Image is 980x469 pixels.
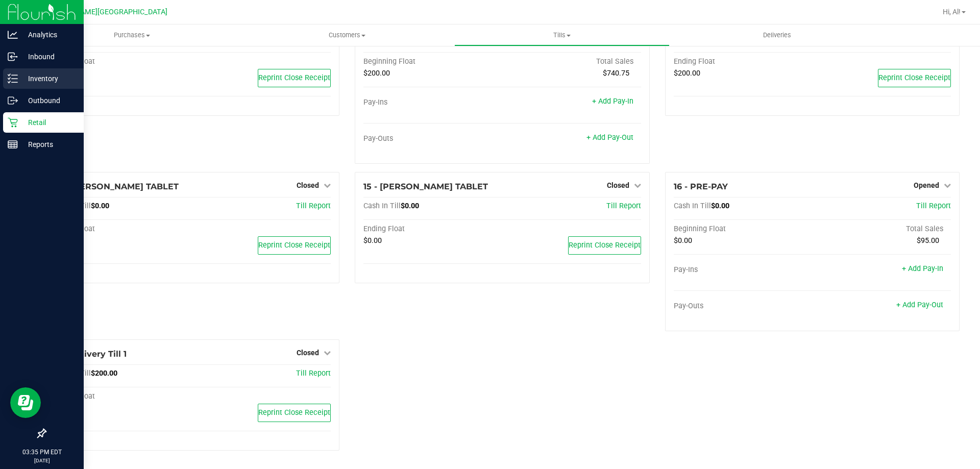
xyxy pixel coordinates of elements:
a: + Add Pay-Out [896,301,943,309]
p: Inbound [18,51,79,63]
inline-svg: Analytics [8,30,18,40]
a: Purchases [24,24,239,46]
span: Reprint Close Receipt [258,73,330,82]
div: Ending Float [54,225,192,234]
span: 15 - [PERSON_NAME] TABLET [363,182,488,191]
div: Total Sales [502,57,641,66]
a: Customers [239,24,454,46]
inline-svg: Inbound [8,52,18,62]
span: $200.00 [91,369,117,378]
span: Hi, Al! [943,8,961,16]
inline-svg: Retail [8,117,18,128]
div: Ending Float [54,57,192,66]
div: Ending Float [674,57,813,66]
div: Ending Float [54,392,192,401]
span: Reprint Close Receipt [878,73,950,82]
div: Ending Float [363,225,502,234]
p: 03:35 PM EDT [5,448,79,457]
a: Till Report [606,202,641,210]
iframe: Resource center [10,387,41,418]
p: Inventory [18,72,79,85]
span: $0.00 [711,202,729,210]
button: Reprint Close Receipt [258,404,331,422]
a: Till Report [916,202,951,210]
span: $0.00 [401,202,419,210]
a: Deliveries [670,24,885,46]
button: Reprint Close Receipt [258,236,331,255]
a: Till Report [296,369,331,378]
span: 16 - PRE-PAY [674,182,728,191]
span: $0.00 [674,236,692,245]
p: Retail [18,116,79,129]
div: Beginning Float [363,57,502,66]
span: $95.00 [917,236,939,245]
span: $0.00 [363,236,382,245]
a: Tills [454,24,669,46]
span: $740.75 [603,69,629,78]
span: Customers [240,31,454,40]
span: Tills [455,31,669,40]
span: Reprint Close Receipt [569,241,641,250]
span: $0.00 [91,202,109,210]
inline-svg: Outbound [8,95,18,106]
span: Reprint Close Receipt [258,241,330,250]
p: Reports [18,138,79,151]
div: Pay-Outs [363,134,502,143]
span: 17 - Delivery Till 1 [54,349,127,359]
span: Reprint Close Receipt [258,408,330,417]
div: Total Sales [812,225,951,234]
span: Cash In Till [674,202,711,210]
a: + Add Pay-In [902,264,943,273]
span: Closed [297,181,319,189]
div: Pay-Outs [674,302,813,311]
p: Outbound [18,94,79,107]
div: Beginning Float [674,225,813,234]
span: $200.00 [674,69,700,78]
button: Reprint Close Receipt [568,236,641,255]
span: Deliveries [749,31,805,40]
inline-svg: Reports [8,139,18,150]
button: Reprint Close Receipt [258,69,331,87]
span: $200.00 [363,69,390,78]
span: 14 - [PERSON_NAME] TABLET [54,182,179,191]
span: Closed [607,181,629,189]
div: Pay-Ins [363,98,502,107]
a: + Add Pay-In [592,97,633,106]
span: Opened [914,181,939,189]
button: Reprint Close Receipt [878,69,951,87]
p: Analytics [18,29,79,41]
a: Till Report [296,202,331,210]
a: + Add Pay-Out [586,133,633,142]
div: Pay-Ins [674,265,813,275]
span: Cash In Till [363,202,401,210]
span: Purchases [24,31,239,40]
p: [DATE] [5,457,79,464]
inline-svg: Inventory [8,73,18,84]
span: [PERSON_NAME][GEOGRAPHIC_DATA] [41,8,167,16]
span: Closed [297,349,319,357]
